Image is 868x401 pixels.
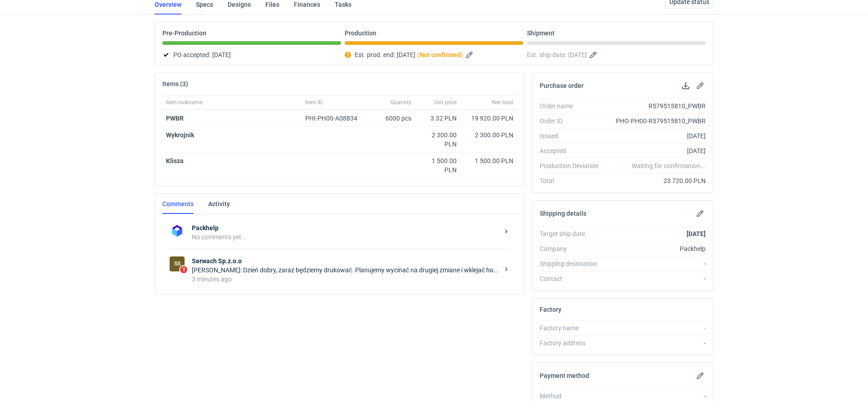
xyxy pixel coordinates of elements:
[419,130,457,149] div: 2 300.00 PLN
[540,324,606,333] div: Factory name
[589,49,600,60] button: Edit estimated shipping date
[192,275,499,284] div: 3 minutes ago
[606,101,706,111] div: R579515810_PWBR
[464,130,513,140] div: 2 300.00 PLN
[180,266,187,273] span: 1
[527,29,555,37] p: Shipment
[397,49,415,60] span: [DATE]
[540,229,606,238] div: Target ship date
[192,266,499,275] div: [PERSON_NAME]: Dzień dobry, zaraz będziemy drukować. Planujemy wycinać na drugiej zmiane i wkleja...
[606,274,706,283] div: -
[170,256,185,271] figcaption: SS
[540,82,584,89] h2: Purchase order
[492,99,513,106] span: Net total
[606,391,706,401] div: -
[568,49,587,60] span: [DATE]
[540,146,606,155] div: Accepted
[540,244,606,253] div: Company
[687,230,706,237] strong: [DATE]
[419,156,457,174] div: 1 500.00 PLN
[465,49,476,60] button: Edit estimated production end date
[540,274,606,283] div: Contact
[464,156,513,165] div: 1 500.00 PLN
[540,161,606,170] div: Production Deviation
[540,101,606,111] div: Order name
[166,157,184,164] strong: Klisza
[345,29,376,37] p: Production
[434,99,457,106] span: Unit price
[606,244,706,253] div: Packhelp
[212,49,231,60] span: [DATE]
[540,372,589,379] h2: Payment method
[540,210,586,217] h2: Shipping details
[162,80,188,87] h2: Items (3)
[162,49,341,60] div: PO accepted:
[166,99,202,106] span: Item nickname
[170,256,185,271] div: Serwach Sp.z.o.o
[606,116,706,126] div: PHO-PH00-R579515810_PWBR
[417,51,419,58] em: (
[192,232,499,242] div: No comments yet...
[540,391,606,401] div: Method
[208,194,230,214] a: Activity
[192,256,499,266] strong: Serwach Sp.z.o.o
[695,208,706,219] button: Edit shipping details
[390,99,411,106] span: Quantity
[370,110,415,127] div: 6000 pcs
[461,51,463,58] em: )
[540,338,606,348] div: Factory address
[162,194,194,214] a: Comments
[606,131,706,140] div: [DATE]
[540,176,606,185] div: Total
[166,131,194,139] strong: Wykrojnik
[540,131,606,140] div: Issued
[464,114,513,123] div: 19 920.00 PLN
[606,324,706,333] div: -
[695,80,706,91] button: Edit purchase order
[606,176,706,185] div: 23 720.00 PLN
[527,49,706,60] div: Est. ship date:
[419,51,461,58] strong: Not confirmed
[192,223,499,232] strong: Packhelp
[540,116,606,126] div: Order ID
[166,115,184,122] a: PWBR
[305,114,366,123] div: PHI-PH00-A08834
[162,29,206,37] p: Pre-Production
[540,259,606,268] div: Shipping destination
[419,114,457,123] div: 3.32 PLN
[680,80,691,91] button: Download PO
[540,306,561,313] h2: Factory
[606,259,706,268] div: -
[606,146,706,155] div: [DATE]
[632,161,706,170] em: Waiting for confirmation...
[606,338,706,348] div: -
[345,49,523,60] div: Est. prod. end:
[305,99,322,106] span: Item ID
[170,223,185,238] img: Packhelp
[695,370,706,381] button: Edit payment method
